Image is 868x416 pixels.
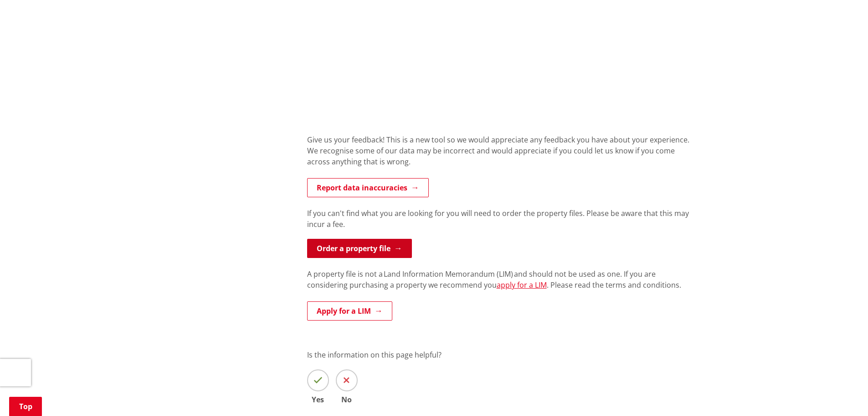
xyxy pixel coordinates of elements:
a: Apply for a LIM [307,301,392,321]
a: Top [9,397,42,416]
p: Is the information on this page helpful? [307,349,695,360]
span: No [336,396,358,403]
a: apply for a LIM [497,280,547,290]
p: If you can't find what you are looking for you will need to order the property files. Please be a... [307,208,695,230]
a: Report data inaccuracies [307,178,429,197]
a: Order a property file [307,239,412,258]
span: Yes [307,396,329,403]
div: Give us your feedback! This is a new tool so we would appreciate any feedback you have about your... [307,134,695,178]
iframe: Messenger Launcher [826,378,859,411]
div: A property file is not a Land Information Memorandum (LIM) and should not be used as one. If you ... [307,269,695,301]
